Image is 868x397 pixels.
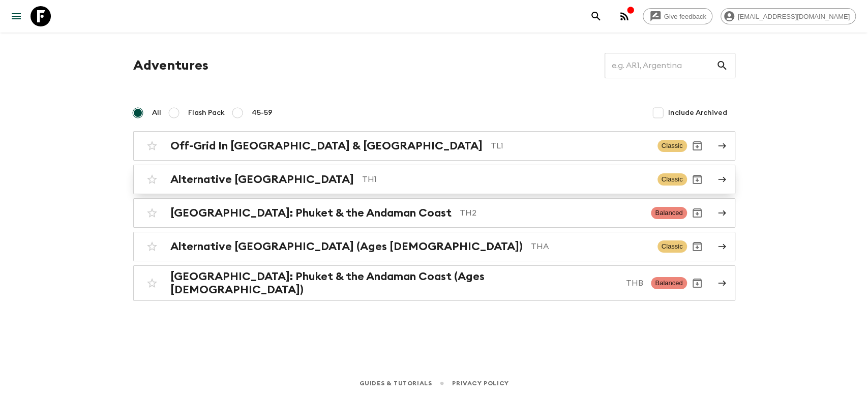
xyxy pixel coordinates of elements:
[657,173,687,186] span: Classic
[657,140,687,152] span: Classic
[687,273,707,293] button: Archive
[362,173,649,186] p: TH1
[659,13,712,20] span: Give feedback
[687,236,707,257] button: Archive
[170,173,354,186] h2: Alternative [GEOGRAPHIC_DATA]
[721,8,856,24] div: [EMAIL_ADDRESS][DOMAIN_NAME]
[170,139,483,152] h2: Off-Grid In [GEOGRAPHIC_DATA] & [GEOGRAPHIC_DATA]
[6,6,26,26] button: menu
[651,207,686,219] span: Balanced
[687,136,707,156] button: Archive
[491,140,649,152] p: TL1
[732,13,855,20] span: [EMAIL_ADDRESS][DOMAIN_NAME]
[133,165,735,194] a: Alternative [GEOGRAPHIC_DATA]TH1ClassicArchive
[170,240,523,253] h2: Alternative [GEOGRAPHIC_DATA] (Ages [DEMOGRAPHIC_DATA])
[133,131,735,161] a: Off-Grid In [GEOGRAPHIC_DATA] & [GEOGRAPHIC_DATA]TL1ClassicArchive
[359,378,432,389] a: Guides & Tutorials
[133,55,208,76] h1: Adventures
[452,378,508,389] a: Privacy Policy
[651,277,686,289] span: Balanced
[531,240,649,253] p: THA
[586,6,606,26] button: search adventures
[605,51,716,80] input: e.g. AR1, Argentina
[687,169,707,190] button: Archive
[170,270,618,296] h2: [GEOGRAPHIC_DATA]: Phuket & the Andaman Coast (Ages [DEMOGRAPHIC_DATA])
[625,277,643,289] p: THB
[133,265,735,301] a: [GEOGRAPHIC_DATA]: Phuket & the Andaman Coast (Ages [DEMOGRAPHIC_DATA])THBBalancedArchive
[170,206,452,220] h2: [GEOGRAPHIC_DATA]: Phuket & the Andaman Coast
[668,108,727,118] span: Include Archived
[657,240,687,253] span: Classic
[643,8,712,24] a: Give feedback
[687,203,707,223] button: Archive
[133,232,735,261] a: Alternative [GEOGRAPHIC_DATA] (Ages [DEMOGRAPHIC_DATA])THAClassicArchive
[188,108,225,118] span: Flash Pack
[133,198,735,228] a: [GEOGRAPHIC_DATA]: Phuket & the Andaman CoastTH2BalancedArchive
[460,207,643,219] p: TH2
[152,108,161,118] span: All
[252,108,273,118] span: 45-59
